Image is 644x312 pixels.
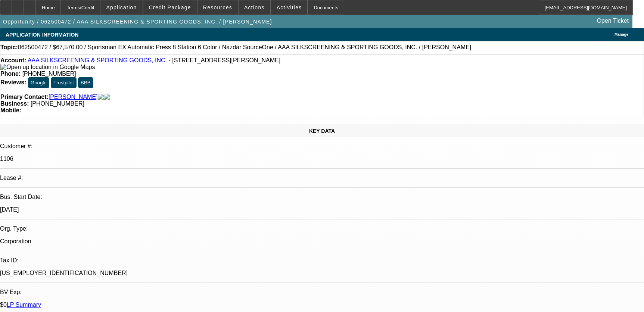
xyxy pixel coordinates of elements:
[3,19,272,25] span: Opportunity / 062500472 / AAA SILKSCREENING & SPORTING GOODS, INC. / [PERSON_NAME]
[0,44,18,51] strong: Topic:
[149,4,191,10] span: Credit Package
[615,32,628,37] span: Manage
[168,57,280,63] span: - [STREET_ADDRESS][PERSON_NAME]
[98,94,104,100] img: facebook-icon.png
[0,64,95,70] a: View Google Maps
[203,4,232,10] span: Resources
[0,94,49,100] strong: Primary Contact:
[0,64,95,71] img: Open up location in Google Maps
[0,79,26,85] strong: Reviews:
[239,0,270,15] button: Actions
[100,0,142,15] button: Application
[309,128,335,134] span: KEY DATA
[594,15,632,27] a: Open Ticket
[6,32,78,38] span: APPLICATION INFORMATION
[0,107,21,113] strong: Mobile:
[49,94,98,100] a: [PERSON_NAME]
[277,4,302,10] span: Activities
[78,77,93,88] button: BBB
[18,44,471,51] span: 062500472 / $67,570.00 / Sportsman EX Automatic Press 8 Station 6 Color / Nazdar SourceOne / AAA ...
[104,94,110,100] img: linkedin-icon.png
[0,57,26,63] strong: Account:
[143,0,197,15] button: Credit Package
[197,0,238,15] button: Resources
[22,71,76,77] span: [PHONE_NUMBER]
[271,0,308,15] button: Activities
[7,302,41,308] a: LP Summary
[51,77,76,88] button: Trustpilot
[0,71,21,77] strong: Phone:
[106,4,137,10] span: Application
[28,77,49,88] button: Google
[28,57,167,63] a: AAA SILKSCREENING & SPORTING GOODS, INC.
[31,100,84,107] span: [PHONE_NUMBER]
[244,4,265,10] span: Actions
[0,100,29,107] strong: Business:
